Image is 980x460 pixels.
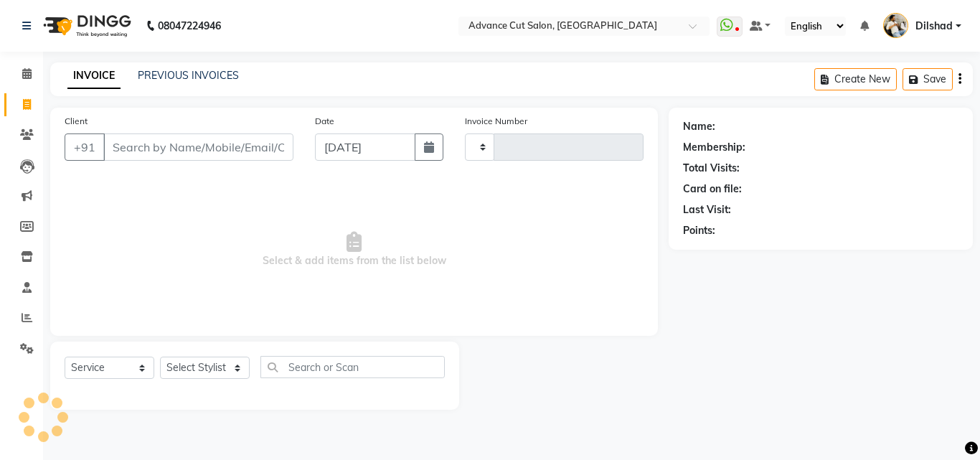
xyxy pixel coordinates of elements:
span: Select & add items from the list below [65,178,644,321]
label: Client [65,115,88,128]
a: INVOICE [67,63,121,89]
button: +91 [65,133,105,161]
div: Total Visits: [683,161,740,176]
img: Dilshad [883,13,908,38]
b: 08047224946 [158,6,221,46]
div: Name: [683,119,715,134]
img: logo [37,6,135,46]
label: Invoice Number [465,115,527,128]
button: Create New [814,68,897,90]
div: Membership: [683,140,745,155]
button: Save [903,68,953,90]
a: PREVIOUS INVOICES [138,69,239,82]
label: Date [315,115,334,128]
span: Dilshad [915,19,953,34]
input: Search by Name/Mobile/Email/Code [103,133,293,161]
div: Card on file: [683,182,742,197]
input: Search or Scan [260,356,445,378]
div: Last Visit: [683,202,731,217]
div: Points: [683,223,715,238]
